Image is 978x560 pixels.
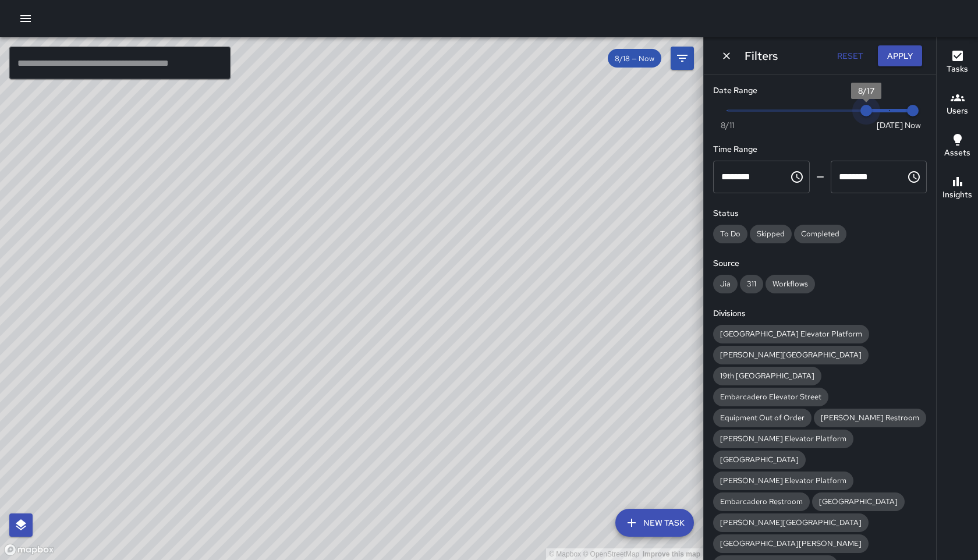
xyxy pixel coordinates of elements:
[713,371,821,381] span: 19th [GEOGRAPHIC_DATA]
[718,47,735,65] button: Dismiss
[942,189,972,201] h6: Insights
[858,86,874,96] span: 8/17
[713,430,853,448] div: [PERSON_NAME] Elevator Platform
[713,472,853,490] div: [PERSON_NAME] Elevator Platform
[745,47,778,65] h6: Filters
[713,534,869,553] div: [GEOGRAPHIC_DATA][PERSON_NAME]
[713,257,927,270] h6: Source
[713,497,810,506] span: Embarcadero Restroom
[713,329,869,339] span: [GEOGRAPHIC_DATA] Elevator Platform
[766,279,815,289] span: Workflows
[947,63,968,76] h6: Tasks
[785,165,809,189] button: Choose time, selected time is 12:00 AM
[812,497,905,506] span: [GEOGRAPHIC_DATA]
[713,455,806,465] span: [GEOGRAPHIC_DATA]
[902,165,926,189] button: Choose time, selected time is 11:59 PM
[713,451,806,469] div: [GEOGRAPHIC_DATA]
[713,279,738,289] span: Jia
[713,388,828,406] div: Embarcadero Elevator Street
[937,126,978,168] button: Assets
[713,229,747,239] span: To Do
[713,434,853,444] span: [PERSON_NAME] Elevator Platform
[671,47,694,70] button: Filters
[794,229,846,239] span: Completed
[615,509,694,537] button: New Task
[740,279,763,289] span: 311
[713,392,828,402] span: Embarcadero Elevator Street
[877,119,903,131] span: [DATE]
[937,84,978,126] button: Users
[713,225,747,243] div: To Do
[608,54,661,63] span: 8/18 — Now
[740,275,763,293] div: 311
[713,518,869,527] span: [PERSON_NAME][GEOGRAPHIC_DATA]
[713,367,821,385] div: 19th [GEOGRAPHIC_DATA]
[713,207,927,220] h6: Status
[831,45,869,67] button: Reset
[713,143,927,156] h6: Time Range
[750,229,792,239] span: Skipped
[713,513,869,532] div: [PERSON_NAME][GEOGRAPHIC_DATA]
[713,476,853,485] span: [PERSON_NAME] Elevator Platform
[713,346,869,364] div: [PERSON_NAME][GEOGRAPHIC_DATA]
[937,42,978,84] button: Tasks
[814,409,926,427] div: [PERSON_NAME] Restroom
[814,413,926,423] span: [PERSON_NAME] Restroom
[713,538,869,548] span: [GEOGRAPHIC_DATA][PERSON_NAME]
[713,307,927,320] h6: Divisions
[937,168,978,210] button: Insights
[750,225,792,243] div: Skipped
[713,350,869,360] span: [PERSON_NAME][GEOGRAPHIC_DATA]
[713,325,869,343] div: [GEOGRAPHIC_DATA] Elevator Platform
[812,492,905,511] div: [GEOGRAPHIC_DATA]
[766,275,815,293] div: Workflows
[905,119,921,131] span: Now
[721,119,734,131] span: 8/11
[878,45,922,67] button: Apply
[713,84,927,97] h6: Date Range
[713,413,812,423] span: Equipment Out of Order
[713,275,738,293] div: Jia
[713,492,810,511] div: Embarcadero Restroom
[713,409,812,427] div: Equipment Out of Order
[794,225,846,243] div: Completed
[947,105,968,118] h6: Users
[944,147,970,160] h6: Assets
